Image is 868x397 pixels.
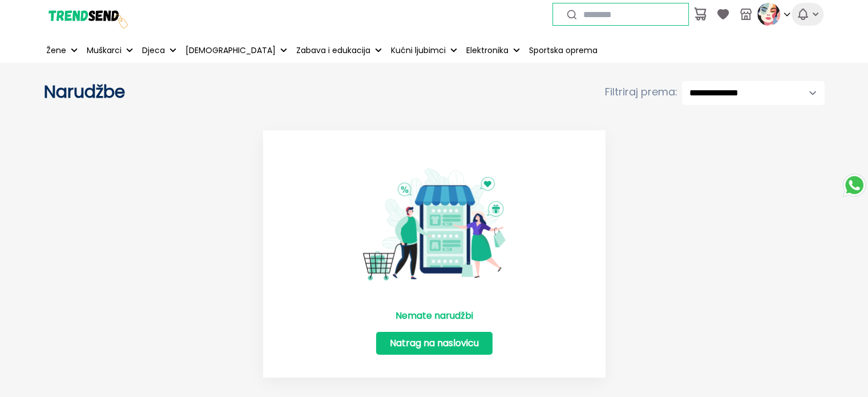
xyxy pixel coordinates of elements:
button: Kućni ljubimci [389,38,459,63]
p: Nemate narudžbi [395,309,473,323]
button: Elektronika [464,38,522,63]
a: Sportska oprema [527,38,600,63]
p: Zabava i edukacija [296,45,370,57]
img: No Item [363,153,506,296]
img: profile picture [757,3,780,26]
p: Elektronika [466,45,508,57]
h2: Narudžbe [44,82,434,102]
a: Natrag na naslovicu [376,332,492,355]
p: [DEMOGRAPHIC_DATA] [185,45,276,57]
button: [DEMOGRAPHIC_DATA] [183,38,289,63]
button: Djeca [140,38,179,63]
button: Muškarci [84,38,135,63]
select: Filtriraj prema: [682,81,825,105]
button: Zabava i edukacija [294,38,384,63]
span: Filtriraj prema: [605,84,677,100]
p: Žene [46,45,66,57]
p: Kućni ljubimci [391,45,446,57]
p: Djeca [142,45,165,57]
p: Muškarci [87,45,122,57]
button: Žene [44,38,80,63]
